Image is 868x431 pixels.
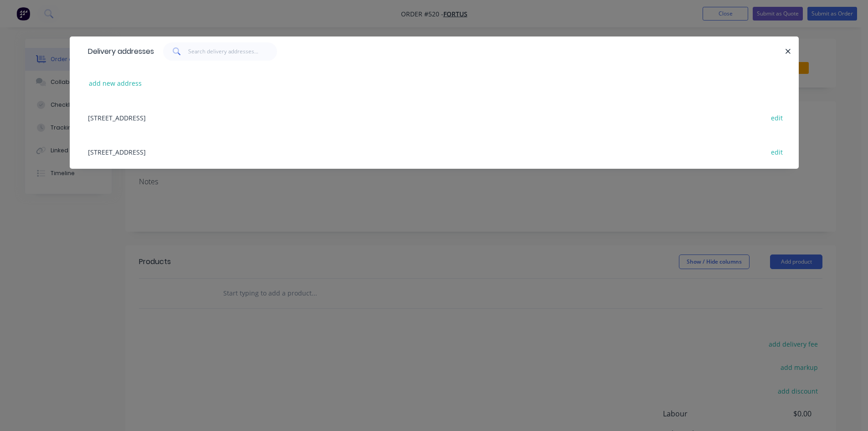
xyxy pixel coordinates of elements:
div: [STREET_ADDRESS] [83,135,785,169]
button: edit [766,145,788,158]
button: edit [766,111,788,124]
div: [STREET_ADDRESS] [83,100,785,135]
button: add new address [84,77,147,89]
div: Delivery addresses [83,37,154,66]
input: Search delivery addresses... [188,42,277,61]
